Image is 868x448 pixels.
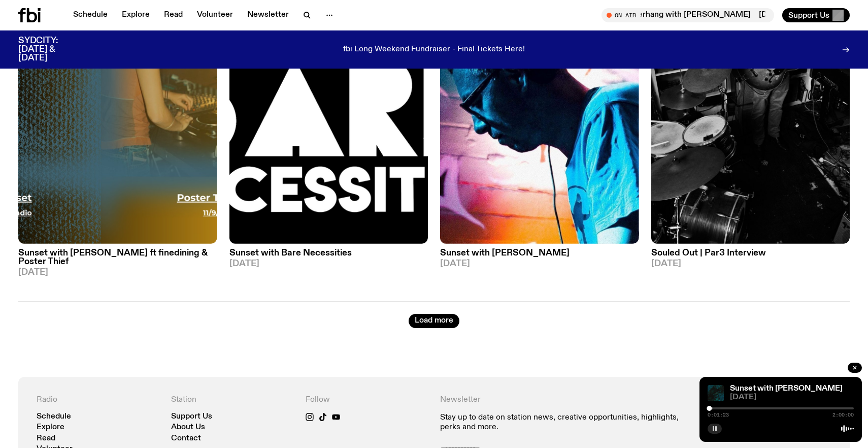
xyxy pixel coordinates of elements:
h3: Sunset with [PERSON_NAME] [440,249,639,258]
a: Schedule [37,413,71,421]
p: Stay up to date on station news, creative opportunities, highlights, perks and more. [440,413,697,432]
p: fbi Long Weekend Fundraiser - Final Tickets Here! [343,45,525,54]
a: Explore [37,424,64,431]
span: 2:00:00 [832,412,854,418]
h3: SYDCITY: [DATE] & [DATE] [18,37,83,62]
h3: Sunset with Bare Necessities [229,249,428,258]
a: Sunset with [PERSON_NAME][DATE] [440,244,639,268]
span: [DATE] [18,268,217,277]
span: [DATE] [440,260,639,268]
h4: Follow [306,395,428,405]
h4: Newsletter [440,395,697,405]
h4: Station [171,395,293,405]
a: Sunset with [PERSON_NAME] ft finedining & Poster Thief[DATE] [18,244,217,277]
h4: Radio [37,395,159,405]
a: Schedule [67,8,114,22]
a: Souled Out | Par3 Interview[DATE] [651,244,850,268]
h3: Souled Out | Par3 Interview [651,249,850,258]
span: [DATE] [651,260,850,268]
span: Support Us [788,11,829,20]
span: 0:01:23 [708,412,729,418]
a: Newsletter [241,8,295,22]
a: Read [158,8,189,22]
h3: Sunset with [PERSON_NAME] ft finedining & Poster Thief [18,249,217,266]
span: [DATE] [730,394,854,401]
span: [DATE] [229,260,428,268]
a: Sunset with Bare Necessities[DATE] [229,244,428,268]
a: Explore [116,8,156,22]
a: Sunset with [PERSON_NAME] [730,385,843,393]
a: Read [37,435,55,442]
button: On Air[DATE] Overhang with [PERSON_NAME][DATE] Overhang with [PERSON_NAME] [602,8,774,22]
button: Support Us [782,8,850,22]
a: Volunteer [191,8,239,22]
a: Contact [171,435,201,442]
a: About Us [171,424,205,431]
a: Support Us [171,413,212,421]
button: Load more [409,314,459,328]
